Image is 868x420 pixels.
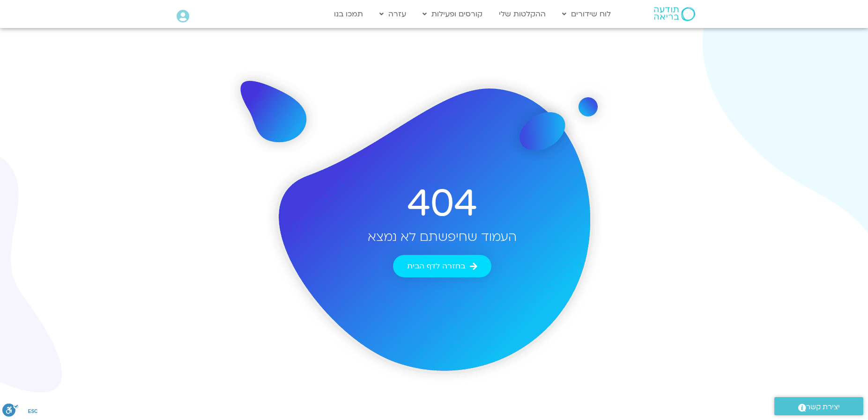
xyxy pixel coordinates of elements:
[654,7,695,21] img: תודעה בריאה
[362,229,523,246] h2: העמוד שחיפשתם לא נמצא
[393,255,491,277] a: בחזרה לדף הבית
[557,5,616,23] a: לוח שידורים
[774,397,863,415] a: יצירת קשר
[407,262,465,270] span: בחזרה לדף הבית
[329,5,368,23] a: תמכו בנו
[418,5,487,23] a: קורסים ופעילות
[362,181,523,226] h2: 404
[806,401,840,413] span: יצירת קשר
[375,5,411,23] a: עזרה
[494,5,550,23] a: ההקלטות שלי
